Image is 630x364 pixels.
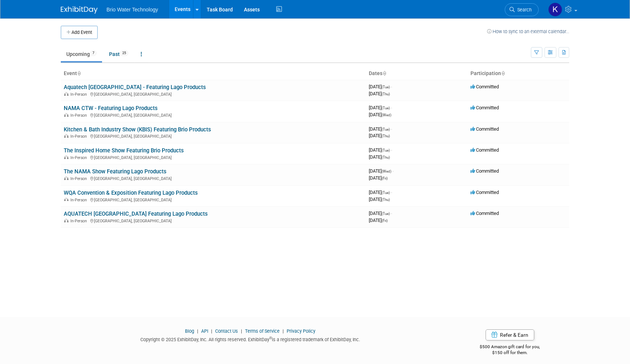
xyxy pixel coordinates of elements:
[391,105,392,110] span: -
[382,70,386,76] a: Sort by Start Date
[451,350,570,356] div: $150 off for them.
[369,84,392,89] span: [DATE]
[77,70,81,76] a: Sort by Event Name
[382,176,388,180] span: (Fri)
[70,155,89,160] span: In-Person
[369,154,390,160] span: [DATE]
[64,147,184,154] a: The Inspired Home Show Featuring Brio Products
[104,47,134,61] a: Past25
[468,67,569,80] th: Participation
[486,329,534,340] a: Refer & Earn
[470,211,499,216] span: Committed
[64,134,69,138] img: In-Person Event
[201,328,208,334] a: API
[392,168,393,174] span: -
[64,175,363,181] div: [GEOGRAPHIC_DATA], [GEOGRAPHIC_DATA]
[382,169,391,173] span: (Wed)
[61,26,98,39] button: Add Event
[287,328,315,334] a: Privacy Policy
[239,328,244,334] span: |
[369,105,392,110] span: [DATE]
[209,328,214,334] span: |
[61,47,102,61] a: Upcoming7
[505,3,539,16] a: Search
[61,6,98,14] img: ExhibitDay
[64,105,158,112] a: NAMA CTW - Featuring Lago Products
[120,50,128,56] span: 25
[548,3,562,17] img: Kimberly Alegria
[269,336,272,340] sup: ®
[70,113,89,118] span: In-Person
[64,197,363,202] div: [GEOGRAPHIC_DATA], [GEOGRAPHIC_DATA]
[369,126,392,132] span: [DATE]
[369,168,393,174] span: [DATE]
[382,212,390,216] span: (Tue)
[64,168,167,175] a: The NAMA Show Featuring Lago Products
[64,133,363,139] div: [GEOGRAPHIC_DATA], [GEOGRAPHIC_DATA]
[64,91,363,97] div: [GEOGRAPHIC_DATA], [GEOGRAPHIC_DATA]
[70,219,89,223] span: In-Person
[382,219,388,223] span: (Fri)
[470,126,499,132] span: Committed
[391,147,392,153] span: -
[70,134,89,139] span: In-Person
[470,84,499,89] span: Committed
[369,190,392,195] span: [DATE]
[369,147,392,153] span: [DATE]
[215,328,238,334] a: Contact Us
[369,211,392,216] span: [DATE]
[470,168,499,174] span: Committed
[64,176,69,180] img: In-Person Event
[64,154,363,160] div: [GEOGRAPHIC_DATA], [GEOGRAPHIC_DATA]
[451,339,570,356] div: $500 Amazon gift card for you,
[64,112,363,118] div: [GEOGRAPHIC_DATA], [GEOGRAPHIC_DATA]
[470,105,499,110] span: Committed
[470,190,499,195] span: Committed
[64,84,206,91] a: Aquatech [GEOGRAPHIC_DATA] - Featuring Lago Products
[64,126,211,133] a: Kitchen & Bath Industry Show (KBIS) Featuring Brio Products
[369,112,391,117] span: [DATE]
[64,211,208,217] a: AQUATECH [GEOGRAPHIC_DATA] Featuring Lago Products
[382,85,390,89] span: (Tue)
[195,328,200,334] span: |
[382,127,390,131] span: (Tue)
[382,198,390,202] span: (Thu)
[61,335,440,343] div: Copyright © 2025 ExhibitDay, Inc. All rights reserved. ExhibitDay is a registered trademark of Ex...
[185,328,194,334] a: Blog
[64,155,69,159] img: In-Person Event
[106,7,158,13] span: Brio Water Technology
[470,147,499,153] span: Committed
[382,134,390,138] span: (Thu)
[281,328,286,334] span: |
[70,92,89,97] span: In-Person
[70,198,89,202] span: In-Person
[64,218,363,223] div: [GEOGRAPHIC_DATA], [GEOGRAPHIC_DATA]
[70,176,89,181] span: In-Person
[382,191,390,195] span: (Tue)
[487,29,569,34] a: How to sync to an external calendar...
[64,219,69,222] img: In-Person Event
[391,84,392,89] span: -
[366,67,468,80] th: Dates
[245,328,280,334] a: Terms of Service
[369,175,388,181] span: [DATE]
[64,190,198,196] a: WQA Convention & Exposition Featuring Lago Products
[382,155,390,159] span: (Thu)
[382,106,390,110] span: (Tue)
[369,133,390,138] span: [DATE]
[515,7,532,13] span: Search
[391,190,392,195] span: -
[369,197,390,202] span: [DATE]
[391,211,392,216] span: -
[64,113,69,117] img: In-Person Event
[61,67,366,80] th: Event
[64,92,69,96] img: In-Person Event
[501,70,505,76] a: Sort by Participation Type
[90,50,97,56] span: 7
[382,92,390,96] span: (Thu)
[64,198,69,201] img: In-Person Event
[369,218,388,223] span: [DATE]
[369,91,390,96] span: [DATE]
[391,126,392,132] span: -
[382,148,390,152] span: (Tue)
